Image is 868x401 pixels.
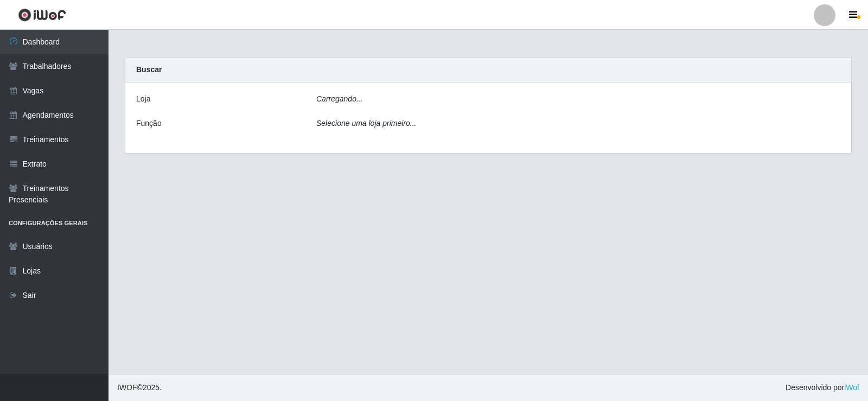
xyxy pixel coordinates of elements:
span: IWOF [117,383,137,392]
span: Desenvolvido por [786,382,859,393]
label: Função [136,118,162,129]
i: Carregando... [316,94,363,103]
span: © 2025 . [117,382,162,393]
img: CoreUI Logo [18,8,66,22]
a: iWof [844,383,859,392]
i: Selecione uma loja primeiro... [316,119,416,128]
label: Loja [136,93,150,105]
strong: Buscar [136,65,162,74]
